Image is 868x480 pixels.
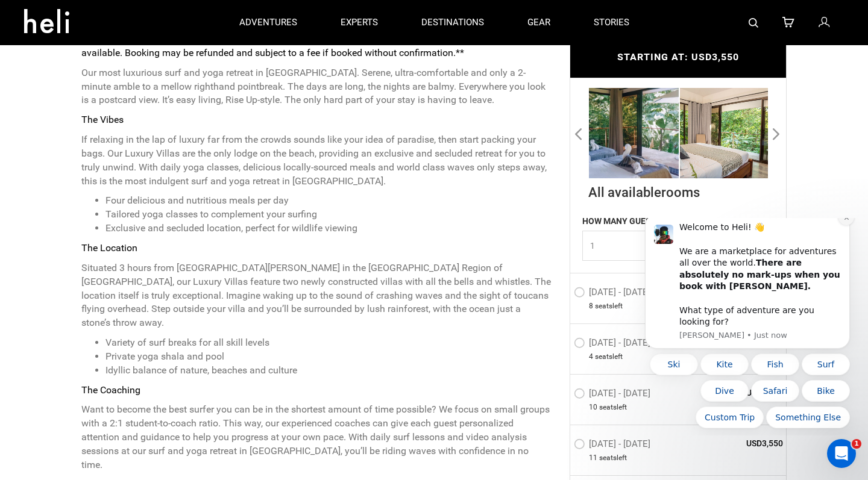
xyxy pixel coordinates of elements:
button: Next [771,123,783,143]
strong: The Vibes [81,114,124,125]
strong: The Coaching [81,384,140,396]
button: Quick reply: Kite [74,136,122,157]
label: [DATE] - [DATE] [574,287,653,301]
li: Idyllic balance of nature, beaches and culture [105,364,552,378]
p: experts [341,16,378,29]
label: [DATE] - [DATE] [574,438,653,453]
li: Variety of surf breaks for all skill levels [105,336,552,350]
li: Four delicious and nutritious meals per day [105,194,552,208]
button: Quick reply: Custom Trip [69,189,137,210]
span: 11 [589,453,597,463]
button: Quick reply: Dive [74,162,122,184]
iframe: Intercom live chat [827,439,856,468]
img: Profile image for Carl [27,7,46,26]
span: USD3,550 [696,437,783,449]
div: Welcome to Heli! 👋 We are a marketplace for adventures all over the world. What type of adventure... [52,4,214,110]
span: s [609,352,612,362]
strong: **Please contact our team to inquire about availability, as the dates change frequently and may n... [81,33,514,58]
span: seat left [595,301,623,311]
span: seat left [595,352,623,362]
iframe: Intercom notifications message [627,218,868,435]
p: destinations [421,16,484,29]
button: Quick reply: Safari [124,162,172,184]
p: Message from Carl, sent Just now [52,112,214,123]
button: Quick reply: Something Else [139,189,223,210]
b: There are absolutely no mark-ups when you book with [PERSON_NAME]. [52,40,213,73]
strong: The Location [81,242,137,254]
button: 1 [582,231,774,261]
p: Our most luxurious surf and yoga retreat in [GEOGRAPHIC_DATA]. Serene, ultra-comfortable and only... [81,66,552,108]
label: [DATE] - [DATE] [574,337,653,352]
p: Want to become the best surfer you can be in the shortest amount of time possible? We focus on sm... [81,403,552,472]
span: STARTING AT: USD3,550 [617,51,739,63]
span: 1 [590,240,758,252]
label: HOW MANY GUESTS ARE YOU BOOKING FOR [582,215,755,231]
span: 4 [589,352,593,362]
p: If relaxing in the lap of luxury far from the crowds sounds like your idea of paradise, then star... [81,133,552,188]
li: Exclusive and secluded location, perfect for wildlife viewing [105,222,552,235]
div: Quick reply options [18,136,223,210]
span: s [613,453,617,463]
img: search-bar-icon.svg [749,18,758,28]
span: s [613,402,617,413]
span: 8 [589,301,593,311]
p: Situated 3 hours from [GEOGRAPHIC_DATA][PERSON_NAME] in the [GEOGRAPHIC_DATA] Region of [GEOGRAPH... [81,261,552,330]
button: Quick reply: Bike [175,162,223,184]
p: adventures [239,16,297,29]
li: Tailored yoga classes to complement your surfing [105,208,552,222]
img: c6d3f2ac5ddb395b5b051d7a05e87c5c.jpg [589,88,679,178]
button: Quick reply: Ski [23,136,71,157]
img: e679195e3301802a348cff091b05d4e2.png [680,88,770,178]
span: rooms [661,185,700,200]
span: seat left [599,402,627,413]
button: Quick reply: Surf [175,136,223,157]
span: s [609,301,612,311]
span: 1 [852,439,861,449]
div: Message content [52,4,214,110]
li: Private yoga shala and pool [105,350,552,364]
span: 10 [589,402,597,413]
span: seat left [599,453,627,463]
button: Previous [573,123,585,143]
label: [DATE] - [DATE] [574,388,653,402]
button: Quick reply: Fish [124,136,172,157]
div: All available [588,179,768,202]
